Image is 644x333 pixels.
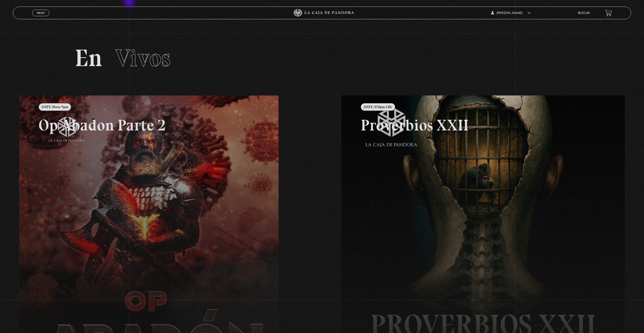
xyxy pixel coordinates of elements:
[605,10,612,16] a: View your shopping cart
[37,11,45,14] span: Menu
[115,44,170,72] span: Vivos
[75,46,569,70] h2: En
[578,12,590,15] a: Buscar
[35,16,47,19] span: Cerrar
[491,12,531,15] span: [PERSON_NAME]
